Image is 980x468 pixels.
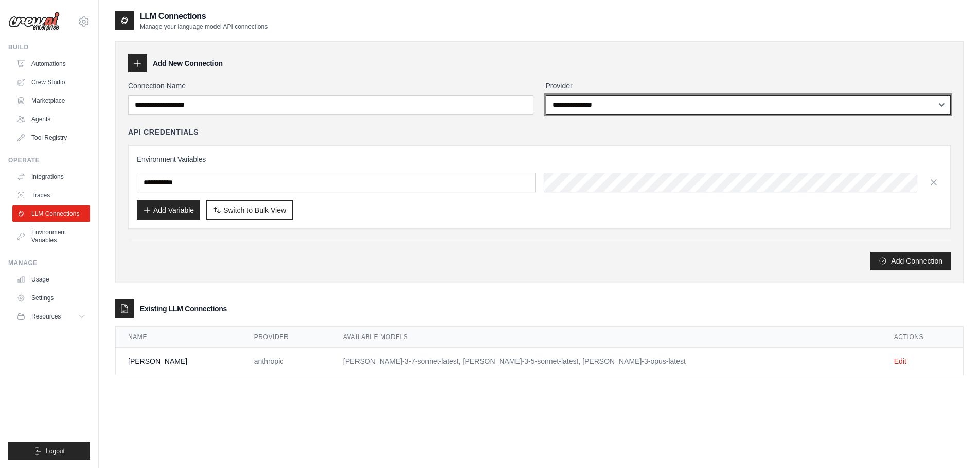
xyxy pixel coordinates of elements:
button: Logout [8,442,90,460]
h3: Existing LLM Connections [140,304,227,314]
span: Switch to Bulk View [223,205,286,215]
button: Switch to Bulk View [206,200,293,220]
img: Logo [8,12,60,31]
th: Available Models [331,327,882,348]
a: Settings [12,290,90,306]
button: Resources [12,308,90,325]
a: Usage [12,271,90,288]
a: Environment Variables [12,224,90,249]
th: Provider [242,327,331,348]
span: Resources [31,312,61,321]
a: Agents [12,111,90,127]
span: Logout [46,447,65,455]
h2: LLM Connections [140,10,268,23]
a: Automations [12,55,90,72]
a: Marketplace [12,92,90,109]
div: Manage [8,259,90,267]
p: Manage your language model API connections [140,23,268,31]
a: Integrations [12,169,90,185]
a: Traces [12,187,90,203]
a: Tool Registry [12,129,90,146]
td: [PERSON_NAME]-3-7-sonnet-latest, [PERSON_NAME]-3-5-sonnet-latest, [PERSON_NAME]-3-opus-latest [331,348,882,375]
h3: Add New Connection [153,58,223,68]
label: Provider [546,81,951,91]
a: Edit [894,357,906,365]
button: Add Variable [137,200,200,220]
div: Build [8,43,90,51]
th: Actions [882,327,963,348]
button: Add Connection [870,252,951,270]
td: anthropic [242,348,331,375]
a: LLM Connections [12,205,90,222]
div: Operate [8,156,90,164]
td: [PERSON_NAME] [116,348,242,375]
th: Name [116,327,242,348]
label: Connection Name [128,81,533,91]
a: Crew Studio [12,74,90,90]
h4: API Credentials [128,127,199,137]
h3: Environment Variables [137,154,942,164]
